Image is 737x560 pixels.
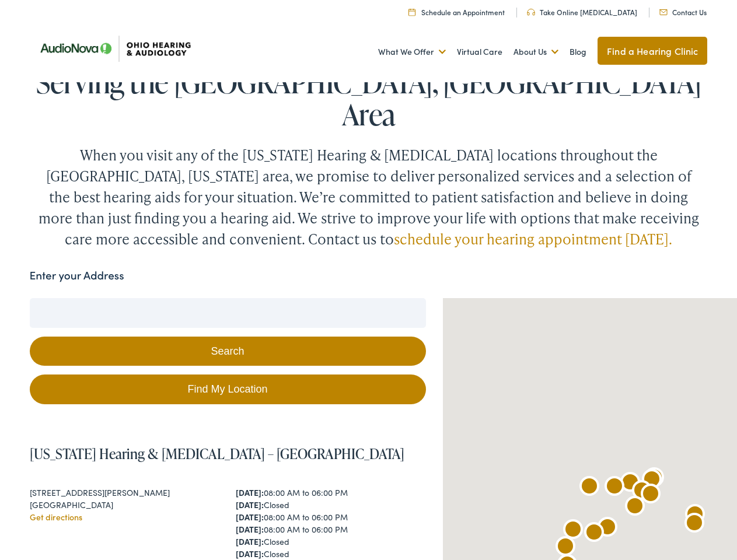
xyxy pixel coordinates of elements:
[30,66,708,130] h1: Serving the [GEOGRAPHIC_DATA], [GEOGRAPHIC_DATA] Area
[640,465,668,493] div: Ohio Hearing &#038; Audiology by AudioNova
[514,30,558,73] a: About Us
[659,9,668,15] img: Mail icon representing email contact with Ohio Hearing in Cincinnati, OH
[30,374,426,404] a: Find My Location
[236,523,264,535] strong: [DATE]:
[527,7,637,17] a: Take Online [MEDICAL_DATA]
[621,494,649,521] div: AudioNova
[638,467,666,495] div: AudioNova
[408,7,505,17] a: Schedule an Appointment
[30,511,82,523] a: Get directions
[593,514,621,542] div: Ohio Hearing &#038; Audiology by AudioNova
[600,474,628,502] div: Ohio Hearing &#038; Audiology &#8211; Amherst
[236,511,264,523] strong: [DATE]:
[30,444,404,463] a: [US_STATE] Hearing & [MEDICAL_DATA] – [GEOGRAPHIC_DATA]
[598,37,707,65] a: Find a Hearing Clinic
[570,30,586,73] a: Blog
[580,520,608,548] div: AudioNova
[559,517,587,545] div: Ohio Hearing & Audiology by AudioNova
[394,229,672,249] a: schedule your hearing appointment [DATE].
[408,8,415,16] img: Calendar Icon to schedule a hearing appointment in Cincinnati, OH
[30,487,220,499] div: [STREET_ADDRESS][PERSON_NAME]
[236,487,264,498] strong: [DATE]:
[236,548,264,559] strong: [DATE]:
[236,535,264,547] strong: [DATE]:
[680,510,708,538] div: AudioNova
[236,499,264,510] strong: [DATE]:
[30,499,220,511] div: [GEOGRAPHIC_DATA]
[616,470,644,498] div: AudioNova
[30,267,124,284] label: Enter your Address
[30,337,426,366] button: Search
[527,9,535,16] img: Headphones icone to schedule online hearing test in Cincinnati, OH
[575,474,603,502] div: AudioNova
[378,30,446,73] a: What We Offer
[637,481,665,509] div: AudioNova
[30,298,426,327] input: Enter your address or zip code
[659,7,707,17] a: Contact Us
[681,502,709,530] div: AudioNova
[457,30,502,73] a: Virtual Care
[628,478,656,506] div: AudioNova
[36,145,701,250] div: When you visit any of the [US_STATE] Hearing & [MEDICAL_DATA] locations throughout the [GEOGRAPHI...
